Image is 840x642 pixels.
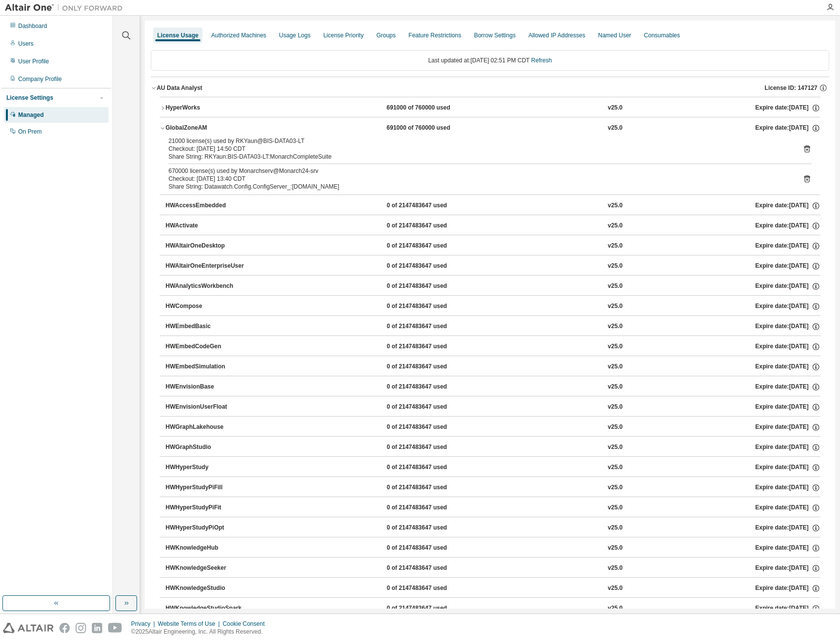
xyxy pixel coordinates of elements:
[168,175,788,183] div: Checkout: [DATE] 13:40 CDT
[166,376,820,398] button: HWEnvisionBase0 of 2147483647 usedv25.0Expire date:[DATE]
[151,77,829,99] button: AU Data AnalystLicense ID: 147127
[131,628,271,636] p: © 2025 Altair Engineering, Inc. All Rights Reserved.
[166,215,820,237] button: HWActivate0 of 2147483647 usedv25.0Expire date:[DATE]
[608,282,622,291] div: v25.0
[166,296,820,317] button: HWCompose0 of 2147483647 usedv25.0Expire date:[DATE]
[387,363,475,371] div: 0 of 2147483647 used
[756,403,820,412] div: Expire date: [DATE]
[151,50,829,71] div: Last updated at: [DATE] 02:51 PM CDT
[166,195,820,217] button: HWAccessEmbedded0 of 2147483647 usedv25.0Expire date:[DATE]
[3,623,54,633] img: altair_logo.svg
[166,477,820,499] button: HWHyperStudyPiFill0 of 2147483647 usedv25.0Expire date:[DATE]
[166,437,820,458] button: HWGraphStudio0 of 2147483647 usedv25.0Expire date:[DATE]
[6,94,53,102] div: License Settings
[756,322,820,331] div: Expire date: [DATE]
[608,201,622,210] div: v25.0
[387,423,475,432] div: 0 of 2147483647 used
[756,282,820,291] div: Expire date: [DATE]
[157,84,202,92] div: AU Data Analyst
[756,222,820,230] div: Expire date: [DATE]
[160,97,820,119] button: HyperWorks691000 of 760000 usedv25.0Expire date:[DATE]
[531,57,552,64] a: Refresh
[756,483,820,492] div: Expire date: [DATE]
[387,524,475,532] div: 0 of 2147483647 used
[756,383,820,391] div: Expire date: [DATE]
[387,584,475,593] div: 0 of 2147483647 used
[756,242,820,251] div: Expire date: [DATE]
[166,322,254,331] div: HWEmbedBasic
[166,423,254,432] div: HWGraphLakehouse
[59,623,70,633] img: facebook.svg
[608,302,622,311] div: v25.0
[608,262,622,271] div: v25.0
[18,75,62,83] div: Company Profile
[166,363,254,371] div: HWEmbedSimulation
[92,623,102,633] img: linkedin.svg
[108,623,122,633] img: youtube.svg
[387,201,475,210] div: 0 of 2147483647 used
[166,282,254,291] div: HWAnalyticsWorkbench
[18,40,33,48] div: Users
[166,457,820,478] button: HWHyperStudy0 of 2147483647 usedv25.0Expire date:[DATE]
[168,167,788,175] div: 670000 license(s) used by Monarchserv@Monarch24-srv
[756,342,820,351] div: Expire date: [DATE]
[608,544,622,553] div: v25.0
[608,403,622,412] div: v25.0
[168,153,788,161] div: Share String: RKYaun:BIS-DATA03-LT:MonarchCompleteSuite
[18,22,47,30] div: Dashboard
[608,584,622,593] div: v25.0
[608,503,622,512] div: v25.0
[166,524,254,532] div: HWHyperStudyPiOpt
[755,124,820,133] div: Expire date: [DATE]
[756,604,820,613] div: Expire date: [DATE]
[160,117,820,139] button: GlobalZoneAM691000 of 760000 usedv25.0Expire date:[DATE]
[166,443,254,452] div: HWGraphStudio
[157,31,198,39] div: License Usage
[608,483,622,492] div: v25.0
[166,396,820,418] button: HWEnvisionUserFloat0 of 2147483647 usedv25.0Expire date:[DATE]
[166,598,820,619] button: HWKnowledgeStudioSpark0 of 2147483647 usedv25.0Expire date:[DATE]
[223,620,270,628] div: Cookie Consent
[279,31,310,39] div: Usage Logs
[166,584,254,593] div: HWKnowledgeStudio
[166,276,820,297] button: HWAnalyticsWorkbench0 of 2147483647 usedv25.0Expire date:[DATE]
[608,383,622,391] div: v25.0
[387,342,475,351] div: 0 of 2147483647 used
[166,336,820,358] button: HWEmbedCodeGen0 of 2147483647 usedv25.0Expire date:[DATE]
[608,242,622,251] div: v25.0
[387,124,475,133] div: 691000 of 760000 used
[131,620,158,628] div: Privacy
[756,584,820,593] div: Expire date: [DATE]
[387,383,475,391] div: 0 of 2147483647 used
[608,423,622,432] div: v25.0
[756,201,820,210] div: Expire date: [DATE]
[387,483,475,492] div: 0 of 2147483647 used
[166,222,254,230] div: HWActivate
[166,302,254,311] div: HWCompose
[166,463,254,472] div: HWHyperStudy
[756,262,820,271] div: Expire date: [DATE]
[166,604,254,613] div: HWKnowledgeStudioSpark
[387,544,475,553] div: 0 of 2147483647 used
[756,524,820,532] div: Expire date: [DATE]
[166,201,254,210] div: HWAccessEmbedded
[608,564,622,573] div: v25.0
[166,578,820,599] button: HWKnowledgeStudio0 of 2147483647 usedv25.0Expire date:[DATE]
[18,57,49,65] div: User Profile
[474,31,516,39] div: Borrow Settings
[387,322,475,331] div: 0 of 2147483647 used
[76,623,86,633] img: instagram.svg
[387,282,475,291] div: 0 of 2147483647 used
[608,463,622,472] div: v25.0
[166,383,254,391] div: HWEnvisionBase
[756,544,820,553] div: Expire date: [DATE]
[608,443,622,452] div: v25.0
[387,564,475,573] div: 0 of 2147483647 used
[608,604,622,613] div: v25.0
[756,302,820,311] div: Expire date: [DATE]
[5,3,128,13] img: Altair One
[166,564,254,573] div: HWKnowledgeSeeker
[387,403,475,412] div: 0 of 2147483647 used
[608,222,622,230] div: v25.0
[756,423,820,432] div: Expire date: [DATE]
